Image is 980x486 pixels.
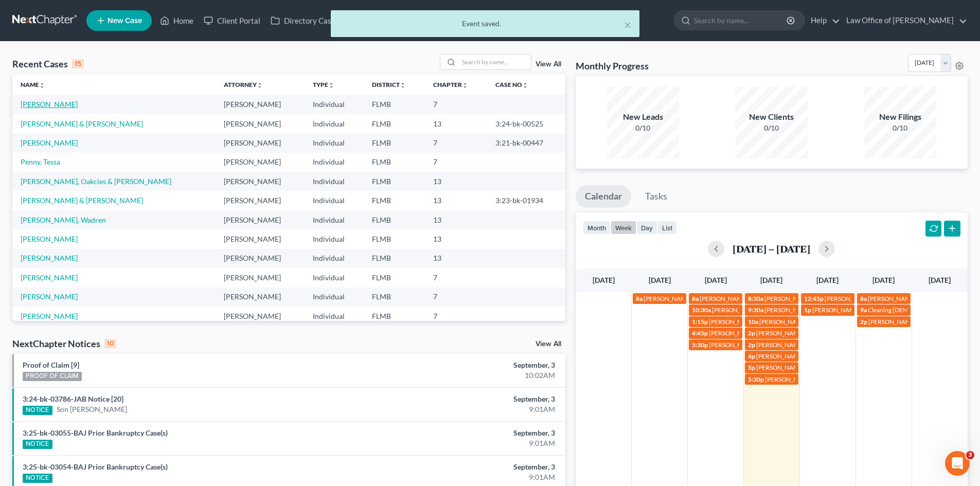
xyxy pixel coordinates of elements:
[23,361,79,369] a: Proof of Claim [9]
[748,329,755,337] span: 2p
[636,221,657,235] button: day
[576,60,649,72] h3: Monthly Progress
[384,472,555,482] div: 9:01AM
[692,306,711,314] span: 10:30a
[864,111,936,123] div: New Filings
[364,153,425,172] td: FLMB
[305,287,363,307] td: Individual
[23,394,123,403] a: 3:24-bk-03786-JAB Notice [20]
[364,191,425,210] td: FLMB
[759,318,808,326] span: [PERSON_NAME]
[864,123,936,133] div: 0/10
[536,340,561,348] a: View All
[929,276,951,284] span: [DATE]
[305,249,363,268] td: Individual
[305,307,363,326] td: Individual
[364,229,425,248] td: FLMB
[709,318,875,326] span: [PERSON_NAME][GEOGRAPHIC_DATA] [PHONE_NUMBER]
[21,177,171,186] a: [PERSON_NAME], Oakcies & [PERSON_NAME]
[305,133,363,152] td: Individual
[21,292,78,301] a: [PERSON_NAME]
[522,82,528,88] i: unfold_more
[21,312,78,320] a: [PERSON_NAME]
[624,19,631,31] button: ×
[756,329,934,337] span: [PERSON_NAME] 1k down; [EMAIL_ADDRESS][DOMAIN_NAME]
[425,210,487,229] td: 13
[384,370,555,381] div: 10:02AM
[709,341,861,349] span: [PERSON_NAME] [EMAIL_ADDRESS][DOMAIN_NAME]
[487,133,565,152] td: 3:21-bk-00447
[216,114,305,133] td: [PERSON_NAME]
[764,295,923,302] span: [PERSON_NAME] & [PERSON_NAME] [PHONE_NUMBER]
[364,210,425,229] td: FLMB
[657,221,677,235] button: list
[736,123,808,133] div: 0/10
[825,295,900,302] span: [PERSON_NAME] Hair Appt
[945,451,970,476] iframe: Intercom live chat
[462,82,468,88] i: unfold_more
[23,440,52,449] div: NOTICE
[23,428,168,437] a: 3:25-bk-03055-BAJ Prior Bankruptcy Case(s)
[216,191,305,210] td: [PERSON_NAME]
[636,185,676,208] a: Tasks
[765,375,869,383] span: [PERSON_NAME] [PHONE_NUMBER]
[593,276,615,284] span: [DATE]
[216,133,305,152] td: [PERSON_NAME]
[636,295,643,302] span: 8a
[364,172,425,191] td: FLMB
[21,235,78,243] a: [PERSON_NAME]
[12,337,116,350] div: NextChapter Notices
[425,95,487,114] td: 7
[305,229,363,248] td: Individual
[305,172,363,191] td: Individual
[860,318,867,326] span: 2p
[21,157,60,166] a: Penny, Tessa
[364,307,425,326] td: FLMB
[756,341,920,349] span: [PERSON_NAME] & Husband will be dropping off documents
[12,58,84,70] div: Recent Cases
[400,82,406,88] i: unfold_more
[748,364,755,371] span: 5p
[860,306,867,314] span: 9a
[433,81,468,88] a: Chapterunfold_more
[57,404,127,415] a: Son [PERSON_NAME]
[216,307,305,326] td: [PERSON_NAME]
[384,462,555,472] div: September, 3
[384,404,555,415] div: 9:01AM
[644,295,692,302] span: [PERSON_NAME]
[216,249,305,268] td: [PERSON_NAME]
[23,372,82,381] div: PROOF OF CLAIM
[313,81,334,88] a: Typeunfold_more
[804,306,811,314] span: 1p
[756,364,860,371] span: [PERSON_NAME] [PHONE_NUMBER]
[816,276,839,284] span: [DATE]
[305,191,363,210] td: Individual
[756,352,805,360] span: [PERSON_NAME]
[23,462,168,471] a: 3:25-bk-03054-BAJ Prior Bankruptcy Case(s)
[425,287,487,307] td: 7
[748,341,755,349] span: 2p
[364,268,425,287] td: FLMB
[607,111,679,123] div: New Leads
[804,295,824,302] span: 12:45p
[692,341,708,349] span: 5:30p
[583,221,611,235] button: month
[21,196,143,205] a: [PERSON_NAME] & [PERSON_NAME]
[748,375,764,383] span: 5:30p
[216,210,305,229] td: [PERSON_NAME]
[21,254,78,262] a: [PERSON_NAME]
[216,287,305,307] td: [PERSON_NAME]
[425,268,487,287] td: 7
[692,318,708,326] span: 1:15p
[21,273,78,282] a: [PERSON_NAME]
[224,81,263,88] a: Attorneyunfold_more
[257,82,263,88] i: unfold_more
[748,295,763,302] span: 8:30a
[487,114,565,133] td: 3:24-bk-00525
[736,111,808,123] div: New Clients
[764,306,868,314] span: [PERSON_NAME] [PHONE_NUMBER]
[216,172,305,191] td: [PERSON_NAME]
[712,306,816,314] span: [PERSON_NAME] [PHONE_NUMBER]
[692,329,708,337] span: 4:45p
[384,438,555,448] div: 9:01AM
